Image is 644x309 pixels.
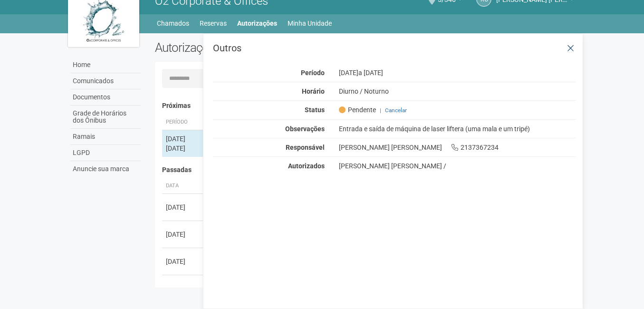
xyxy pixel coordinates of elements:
[162,115,205,130] th: Período
[166,134,201,144] div: [DATE]
[213,43,576,53] h3: Outros
[339,106,376,114] span: Pendente
[166,230,201,239] div: [DATE]
[385,107,407,114] a: Cancelar
[288,162,325,170] strong: Autorizados
[380,107,381,114] span: |
[166,257,201,266] div: [DATE]
[162,102,569,109] h4: Próximas
[288,17,332,30] a: Minha Unidade
[332,87,583,96] div: Diurno / Noturno
[70,106,141,129] a: Grade de Horários dos Ônibus
[302,87,325,95] strong: Horário
[305,106,325,114] strong: Status
[339,162,576,170] div: [PERSON_NAME] [PERSON_NAME] /
[237,17,277,30] a: Autorizações
[286,144,325,151] strong: Responsável
[301,69,325,77] strong: Período
[285,125,325,133] strong: Observações
[332,68,583,77] div: [DATE]
[70,89,141,106] a: Documentos
[155,40,358,55] h2: Autorizações
[70,57,141,73] a: Home
[200,17,227,30] a: Reservas
[358,69,383,77] span: a [DATE]
[162,178,205,194] th: Data
[166,203,201,212] div: [DATE]
[70,161,141,177] a: Anuncie sua marca
[70,129,141,145] a: Ramais
[162,166,569,174] h4: Passadas
[70,145,141,161] a: LGPD
[166,144,201,153] div: [DATE]
[70,73,141,89] a: Comunicados
[157,17,189,30] a: Chamados
[332,143,583,152] div: [PERSON_NAME] [PERSON_NAME] 2137367234
[332,125,583,133] div: Entrada e saída de máquina de laser liftera (uma mala e um tripé)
